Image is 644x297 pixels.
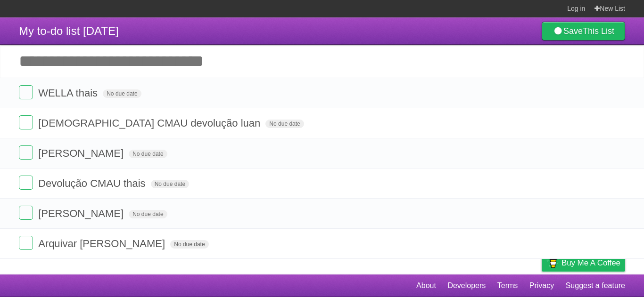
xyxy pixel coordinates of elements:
[416,277,436,295] a: About
[151,180,189,188] span: No due date
[566,277,625,295] a: Suggest a feature
[129,150,167,158] span: No due date
[583,26,614,36] b: This List
[561,255,620,271] span: Buy me a coffee
[19,115,33,129] label: Done
[170,240,208,249] span: No due date
[497,277,518,295] a: Terms
[38,238,167,249] span: Arquivar [PERSON_NAME]
[38,147,126,159] span: [PERSON_NAME]
[542,254,625,272] a: Buy me a coffee
[103,89,141,98] span: No due date
[19,24,119,37] span: My to-do list [DATE]
[542,22,625,40] a: SaveThis List
[546,255,559,271] img: Buy me a coffee
[38,117,263,129] span: [DEMOGRAPHIC_DATA] CMAU devolução luan
[447,277,486,295] a: Developers
[19,85,33,99] label: Done
[19,145,33,160] label: Done
[38,87,100,99] span: WELLA thais
[265,120,304,128] span: No due date
[529,277,554,295] a: Privacy
[38,208,126,219] span: [PERSON_NAME]
[38,177,148,189] span: Devolução CMAU thais
[19,236,33,250] label: Done
[129,210,167,218] span: No due date
[19,176,33,190] label: Done
[19,206,33,220] label: Done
